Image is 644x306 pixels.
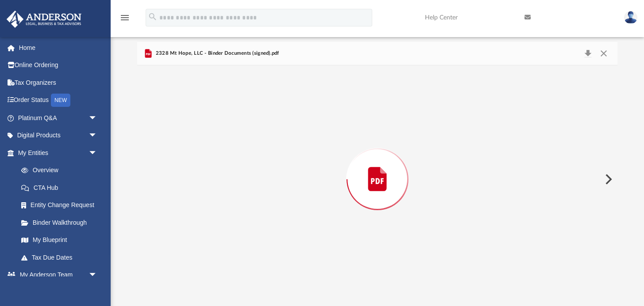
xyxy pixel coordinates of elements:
a: Platinum Q&Aarrow_drop_down [6,109,111,127]
i: search [148,12,158,22]
div: Preview [137,42,617,293]
a: Online Ordering [6,57,111,74]
span: arrow_drop_down [89,266,106,284]
i: menu [120,12,130,23]
a: Order StatusNEW [6,91,111,110]
span: 2328 Mt Hope, LLC - Binder Documents (signed).pdf [154,49,279,57]
a: Binder Walkthrough [12,214,111,231]
img: User Pic [624,11,637,24]
button: Close [595,47,611,60]
div: NEW [51,94,70,107]
a: My Blueprint [12,231,106,249]
a: CTA Hub [12,179,111,196]
a: menu [120,17,130,23]
button: Download [580,47,596,60]
span: arrow_drop_down [89,109,106,127]
a: Home [6,39,111,57]
a: Overview [12,162,111,179]
span: arrow_drop_down [89,127,106,145]
a: Tax Due Dates [12,249,111,266]
span: arrow_drop_down [89,144,106,162]
button: Next File [598,167,617,192]
a: Digital Productsarrow_drop_down [6,127,111,144]
a: Tax Organizers [6,74,111,91]
a: My Anderson Teamarrow_drop_down [6,266,106,284]
a: Entity Change Request [12,196,111,214]
img: Anderson Advisors Platinum Portal [4,11,84,28]
a: My Entitiesarrow_drop_down [6,144,111,162]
